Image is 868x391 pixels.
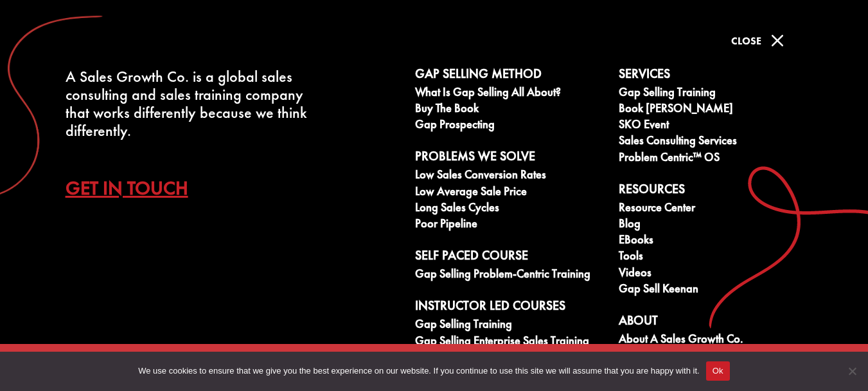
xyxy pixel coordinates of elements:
[415,185,605,201] a: Low Average Sale Price
[619,151,808,167] a: Problem Centric™ OS
[619,313,808,332] a: About
[415,318,605,334] a: Gap Selling Training
[415,217,605,233] a: Poor Pipeline
[415,118,605,134] a: Gap Prospecting
[619,233,808,249] a: eBooks
[415,86,605,102] a: What is Gap Selling all about?
[415,149,605,168] a: Problems We Solve
[66,166,208,211] a: Get In Touch
[415,102,605,118] a: Buy The Book
[619,118,808,134] a: SKO Event
[415,298,605,318] a: Instructor Led Courses
[619,66,808,86] a: Services
[731,34,761,48] span: Close
[619,134,808,150] a: Sales Consulting Services
[66,68,317,140] div: A Sales Growth Co. is a global sales consulting and sales training company that works differently...
[619,332,808,348] a: About A Sales Growth Co.
[415,267,605,283] a: Gap Selling Problem-Centric Training
[415,248,605,267] a: Self Paced Course
[415,66,605,86] a: Gap Selling Method
[706,361,730,381] button: Ok
[138,365,699,377] span: We use cookies to ensure that we give you the best experience on our website. If you continue to ...
[415,201,605,217] a: Long Sales Cycles
[619,102,808,118] a: Book [PERSON_NAME]
[619,201,808,217] a: Resource Center
[619,217,808,233] a: Blog
[765,28,790,53] span: M
[619,249,808,265] a: Tools
[846,365,858,377] span: No
[619,266,808,282] a: Videos
[619,86,808,102] a: Gap Selling Training
[415,168,605,184] a: Low Sales Conversion Rates
[619,182,808,201] a: Resources
[415,334,605,350] a: Gap Selling Enterprise Sales Training
[619,282,808,298] a: Gap Sell Keenan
